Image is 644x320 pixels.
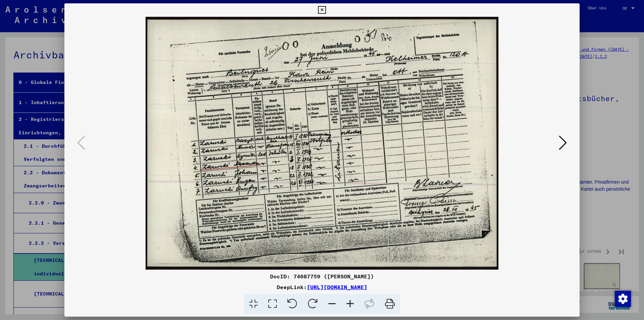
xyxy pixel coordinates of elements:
img: 001.jpg [87,17,557,270]
div: DeepLink: [64,283,580,291]
div: DocID: 74687759 ([PERSON_NAME]) [64,272,580,280]
img: Zustimmung ändern [615,291,631,307]
a: [URL][DOMAIN_NAME] [307,284,367,290]
div: Zustimmung ändern [614,290,631,307]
